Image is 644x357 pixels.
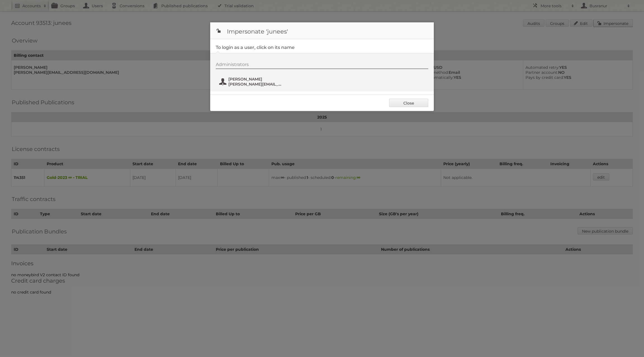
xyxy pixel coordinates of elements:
span: [PERSON_NAME] [228,77,283,82]
button: [PERSON_NAME] [PERSON_NAME][EMAIL_ADDRESS][DOMAIN_NAME] [219,76,284,87]
a: Close [389,99,428,107]
h1: Impersonate 'junees' [210,22,434,39]
div: Administrators [216,62,428,69]
span: [PERSON_NAME][EMAIL_ADDRESS][DOMAIN_NAME] [228,82,283,87]
legend: To login as a user, click on its name [216,45,295,50]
